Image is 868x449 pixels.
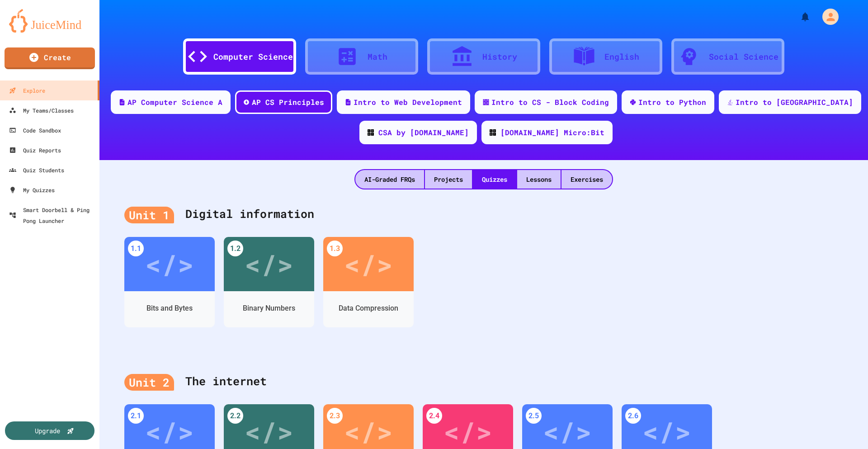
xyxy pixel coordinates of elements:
[368,51,387,63] div: Math
[783,9,813,24] div: My Notifications
[9,85,45,96] div: Explore
[482,51,517,63] div: History
[9,204,96,226] div: Smart Doorbell & Ping Pong Launcher
[124,207,174,224] div: Unit 1
[425,170,472,189] div: Projects
[473,170,516,189] div: Quizzes
[145,244,194,284] div: </>
[124,374,174,391] div: Unit 2
[124,364,843,400] div: The internet
[9,145,61,156] div: Quiz Reports
[500,127,604,138] div: [DOMAIN_NAME] Micro:Bit
[227,241,243,256] div: 1.2
[491,97,609,108] div: Intro to CS - Block Coding
[354,97,462,108] div: Intro to Web Development
[426,408,442,424] div: 2.4
[813,6,841,27] div: My Account
[830,413,859,440] iframe: chat widget
[128,408,144,424] div: 2.1
[213,51,293,63] div: Computer Science
[517,170,561,189] div: Lessons
[327,408,343,424] div: 2.3
[227,408,243,424] div: 2.2
[736,97,853,108] div: Intro to [GEOGRAPHIC_DATA]
[9,105,74,116] div: My Teams/Classes
[146,303,193,314] div: Bits and Bytes
[243,303,295,314] div: Binary Numbers
[344,244,393,284] div: </>
[327,241,343,256] div: 1.3
[9,165,64,175] div: Quiz Students
[339,303,398,314] div: Data Compression
[5,47,95,69] a: Create
[709,51,778,63] div: Social Science
[245,244,293,284] div: </>
[9,9,90,33] img: logo-orange.svg
[378,127,469,138] div: CSA by [DOMAIN_NAME]
[604,51,639,63] div: English
[9,184,55,195] div: My Quizzes
[128,241,144,256] div: 1.1
[638,97,706,108] div: Intro to Python
[368,129,374,136] img: CODE_logo_RGB.png
[127,97,222,108] div: AP Computer Science A
[35,426,60,435] div: Upgrade
[355,170,424,189] div: AI-Graded FRQs
[124,196,843,232] div: Digital information
[793,373,859,412] iframe: chat widget
[252,97,324,108] div: AP CS Principles
[9,125,61,136] div: Code Sandbox
[625,408,641,424] div: 2.6
[526,408,542,424] div: 2.5
[561,170,612,189] div: Exercises
[490,129,496,136] img: CODE_logo_RGB.png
